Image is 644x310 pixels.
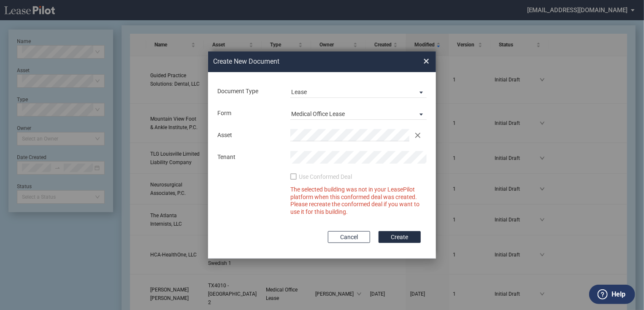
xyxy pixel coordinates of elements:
[328,231,370,243] button: Cancel
[423,54,429,68] span: ×
[299,173,352,181] div: Use Conformed Deal
[290,186,427,216] div: The selected building was not in your LeasePilot platform when this conformed deal was created. P...
[291,89,307,95] div: Lease
[213,57,393,66] h2: Create New Document
[612,289,625,300] label: Help
[212,153,285,162] div: Tenant
[208,51,436,259] md-dialog: Create New ...
[212,109,285,118] div: Form
[379,231,421,243] button: Create
[290,85,427,98] md-select: Document Type: Lease
[212,87,285,96] div: Document Type
[290,173,352,183] md-checkbox: Use Conformed Deal
[290,107,427,120] md-select: Lease Form: Medical Office Lease
[291,111,345,117] div: Medical Office Lease
[212,131,285,140] div: Asset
